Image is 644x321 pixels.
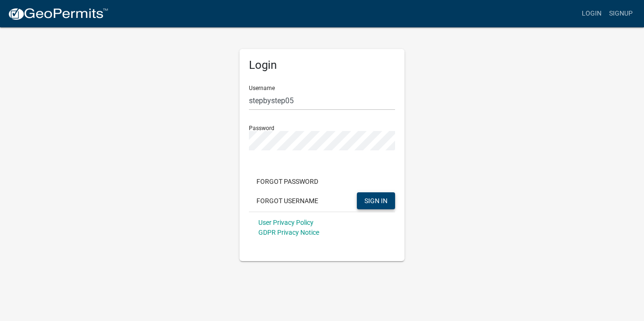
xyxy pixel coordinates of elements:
a: Login [578,5,605,23]
button: Forgot Username [249,192,326,209]
a: User Privacy Policy [258,219,314,226]
button: SIGN IN [357,192,395,209]
h5: Login [249,58,395,72]
button: Forgot Password [249,173,326,190]
a: GDPR Privacy Notice [258,229,319,236]
a: Signup [605,5,636,23]
span: SIGN IN [364,197,388,204]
